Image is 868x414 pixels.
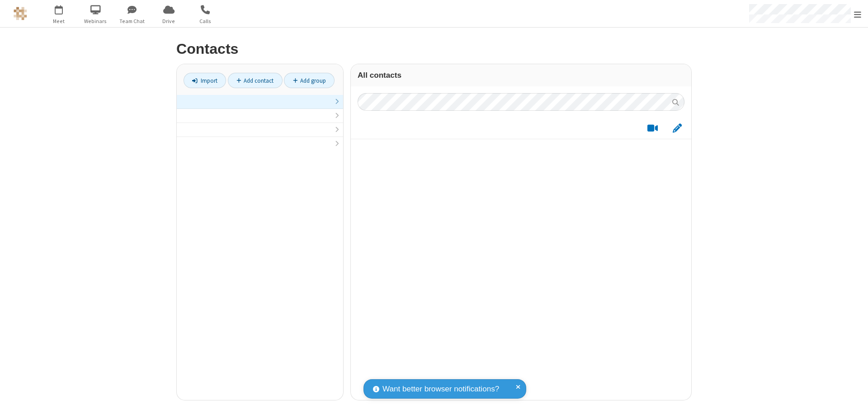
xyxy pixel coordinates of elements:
[358,71,684,80] h3: All contacts
[184,73,226,88] a: Import
[79,17,113,25] span: Webinars
[382,383,499,395] span: Want better browser notifications?
[152,17,186,25] span: Drive
[228,73,283,88] a: Add contact
[351,118,691,400] div: grid
[189,17,222,25] span: Calls
[668,122,686,134] button: Edit
[845,390,861,408] iframe: Chat
[644,122,661,134] button: Start a video meeting
[176,41,692,57] h2: Contacts
[115,17,149,25] span: Team Chat
[14,7,27,20] img: QA Selenium DO NOT DELETE OR CHANGE
[42,17,76,25] span: Meet
[284,73,335,88] a: Add group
